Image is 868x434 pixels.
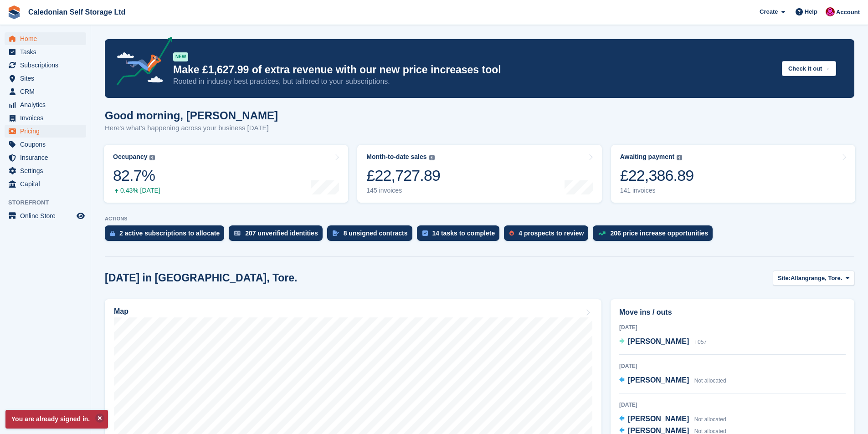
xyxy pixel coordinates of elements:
[173,52,188,61] div: NEW
[619,401,846,409] div: [DATE]
[25,5,129,20] a: Caledonian Self Storage Ltd
[773,271,854,286] button: Site: Allangrange, Tore.
[5,98,86,111] a: menu
[366,166,440,185] div: £22,727.89
[5,151,86,164] a: menu
[620,153,675,161] div: Awaiting payment
[417,225,504,245] a: 14 tasks to complete
[760,7,778,16] span: Create
[836,8,860,17] span: Account
[20,209,75,222] span: Online Store
[149,155,155,160] img: icon-info-grey-7440780725fd019a000dd9b08b2336e03edf1995a4989e88bcd33f0948082b44.svg
[327,225,417,245] a: 8 unsigned contracts
[619,307,846,318] h2: Move ins / outs
[20,178,75,190] span: Capital
[5,72,86,85] a: menu
[357,145,601,203] a: Month-to-date sales £22,727.89 145 invoices
[805,7,817,16] span: Help
[628,337,689,345] span: [PERSON_NAME]
[519,230,584,237] div: 4 prospects to review
[173,77,775,87] p: Rooted in industry best practices, but tailored to your subscriptions.
[105,109,278,122] h1: Good morning, [PERSON_NAME]
[619,362,846,370] div: [DATE]
[229,225,327,245] a: 207 unverified identities
[20,125,75,138] span: Pricing
[20,164,75,177] span: Settings
[619,323,846,332] div: [DATE]
[5,85,86,98] a: menu
[429,155,435,160] img: icon-info-grey-7440780725fd019a000dd9b08b2336e03edf1995a4989e88bcd33f0948082b44.svg
[75,210,86,221] a: Preview store
[504,225,593,245] a: 4 prospects to review
[422,230,428,236] img: task-75834270c22a3079a89374b754ae025e5fb1db73e45f91037f5363f120a921f8.svg
[333,230,339,236] img: contract_signature_icon-13c848040528278c33f63329250d36e43548de30e8caae1d1a13099fd9432cc5.svg
[5,59,86,71] a: menu
[20,46,75,58] span: Tasks
[20,32,75,45] span: Home
[826,7,835,16] img: Donald Mathieson
[113,187,160,194] div: 0.43% [DATE]
[20,98,75,111] span: Analytics
[245,230,318,237] div: 207 unverified identities
[677,155,682,160] img: icon-info-grey-7440780725fd019a000dd9b08b2336e03edf1995a4989e88bcd33f0948082b44.svg
[366,187,440,194] div: 145 invoices
[234,230,241,236] img: verify_identity-adf6edd0f0f0b5bbfe63781bf79b02c33cf7c696d77639b501bdc392416b5a36.svg
[620,166,694,185] div: £22,386.89
[5,410,108,429] p: You are already signed in.
[105,225,229,245] a: 2 active subscriptions to allocate
[20,112,75,124] span: Invoices
[5,32,86,45] a: menu
[20,151,75,164] span: Insurance
[619,414,726,425] a: [PERSON_NAME] Not allocated
[104,145,348,203] a: Occupancy 82.7% 0.43% [DATE]
[5,178,86,190] a: menu
[5,112,86,124] a: menu
[113,153,147,161] div: Occupancy
[778,274,791,283] span: Site:
[109,37,173,89] img: price-adjustments-announcement-icon-8257ccfd72463d97f412b2fc003d46551f7dbcb40ab6d574587a9cd5c0d94...
[105,272,298,284] h2: [DATE] in [GEOGRAPHIC_DATA], Tore.
[619,375,726,387] a: [PERSON_NAME] Not allocated
[344,230,408,237] div: 8 unsigned contracts
[611,145,855,203] a: Awaiting payment £22,386.89 141 invoices
[119,230,220,237] div: 2 active subscriptions to allocate
[619,336,707,348] a: [PERSON_NAME] T057
[593,225,717,245] a: 206 price increase opportunities
[5,46,86,58] a: menu
[694,416,726,423] span: Not allocated
[366,153,426,161] div: Month-to-date sales
[105,123,278,133] p: Here's what's happening across your business [DATE]
[610,230,708,237] div: 206 price increase opportunities
[173,63,775,77] p: Make £1,627.99 of extra revenue with our new price increases tool
[105,216,854,222] p: ACTIONS
[7,5,21,19] img: stora-icon-8386f47178a22dfd0bd8f6a31ec36ba5ce8667c1dd55bd0f319d3a0aa187defe.svg
[20,59,75,71] span: Subscriptions
[620,187,694,194] div: 141 invoices
[598,231,606,235] img: price_increase_opportunities-93ffe204e8149a01c8c9dc8f82e8f89637d9d84a8eef4429ea346261dce0b2c0.svg
[5,164,86,177] a: menu
[432,230,495,237] div: 14 tasks to complete
[694,378,726,384] span: Not allocated
[114,307,128,316] h2: Map
[628,376,689,384] span: [PERSON_NAME]
[782,61,836,76] button: Check it out →
[20,72,75,85] span: Sites
[8,198,91,207] span: Storefront
[694,339,707,345] span: T057
[628,415,689,423] span: [PERSON_NAME]
[791,274,842,283] span: Allangrange, Tore.
[509,230,514,236] img: prospect-51fa495bee0391a8d652442698ab0144808aea92771e9ea1ae160a38d050c398.svg
[20,85,75,98] span: CRM
[5,209,86,222] a: menu
[113,166,160,185] div: 82.7%
[20,138,75,151] span: Coupons
[110,230,115,236] img: active_subscription_to_allocate_icon-d502201f5373d7db506a760aba3b589e785aa758c864c3986d89f69b8ff3...
[5,138,86,151] a: menu
[5,125,86,138] a: menu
